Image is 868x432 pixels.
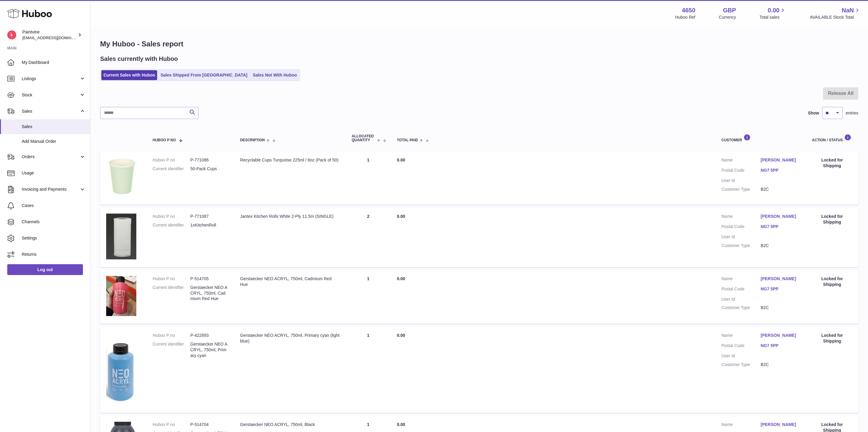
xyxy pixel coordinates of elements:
[761,333,800,338] a: [PERSON_NAME]
[240,214,340,219] div: Jantex Kitchen Rolls White 2-Ply 11.5m (SINGLE)
[721,157,761,164] dt: Name
[153,214,190,219] dt: Huboo P no
[721,234,761,240] dt: User Id
[761,362,800,368] dd: B2C
[190,341,228,358] dd: Gerstaecker NEO ACRYL, 750ml, Primary cyan
[721,422,761,429] dt: Name
[719,14,736,20] div: Currency
[812,276,852,287] div: Locked for Shipping
[240,157,340,163] div: Recyclable Cups Turquoise 225ml / 8oz (Pack of 50)
[761,186,800,192] dd: B2C
[397,138,418,142] span: Total paid
[346,327,391,413] td: 1
[190,285,228,302] dd: Gerstaecker NEO ACRYL, 750ml, Cadmium Red Hue
[106,214,136,259] img: 1683653328.png
[190,157,228,163] dd: P-771086
[721,276,761,283] dt: Name
[158,70,249,80] a: Sales Shipped From [GEOGRAPHIC_DATA]
[761,167,800,173] a: NG7 5PP
[22,139,86,144] span: Add Manual Order
[761,286,800,292] a: NG7 5PP
[346,208,391,267] td: 2
[106,157,136,197] img: 1683653173.png
[761,157,800,163] a: [PERSON_NAME]
[352,134,375,142] span: ALLOCATED Quantity
[721,178,761,183] dt: User Id
[768,6,780,14] span: 0.00
[761,422,800,427] a: [PERSON_NAME]
[808,110,819,116] label: Show
[101,70,157,80] a: Current Sales with Huboo
[190,214,228,219] dd: P-771087
[761,224,800,230] a: NG7 5PP
[759,6,786,20] a: 0.00 Total sales
[397,276,405,281] span: 0.00
[7,30,16,39] img: euan@paintvine.co.uk
[100,39,858,49] h1: My Huboo - Sales report
[240,422,340,427] div: Gerstaecker NEO ACRYL, 750ml, Black
[721,333,761,340] dt: Name
[153,222,190,228] dt: Current identifier
[721,362,761,368] dt: Customer Type
[22,170,86,176] span: Usage
[251,70,299,80] a: Sales Not With Huboo
[812,134,852,142] div: Action / Status
[153,285,190,302] dt: Current identifier
[675,14,695,20] div: Huboo Ref
[397,214,405,219] span: 0.00
[810,6,861,20] a: NaN AVAILABLE Stock Total
[721,167,761,175] dt: Postal Code
[153,276,190,282] dt: Huboo P no
[22,219,86,225] span: Channels
[153,138,176,142] span: Huboo P no
[721,286,761,293] dt: Postal Code
[682,6,695,14] strong: 4650
[761,343,800,349] a: NG7 5PP
[761,214,800,219] a: [PERSON_NAME]
[153,341,190,358] dt: Current identifier
[22,108,79,114] span: Sales
[190,333,228,338] dd: P-422893
[721,353,761,359] dt: User Id
[397,158,405,162] span: 0.00
[761,243,800,249] dd: B2C
[723,6,736,14] strong: GBP
[810,14,861,20] span: AVAILABLE Stock Total
[22,92,79,98] span: Stock
[190,222,228,228] dd: 1xKitchenRoll
[346,270,391,324] td: 1
[22,203,86,208] span: Cases
[812,333,852,344] div: Locked for Shipping
[846,110,858,116] span: entries
[761,276,800,282] a: [PERSON_NAME]
[106,333,136,405] img: 1648550398.png
[100,55,178,63] h2: Sales currently with Huboo
[240,138,265,142] span: Description
[721,134,800,142] div: Customer
[721,296,761,302] dt: User Id
[759,14,786,20] span: Total sales
[22,235,86,241] span: Settings
[812,157,852,169] div: Locked for Shipping
[22,35,89,40] span: [EMAIL_ADDRESS][DOMAIN_NAME]
[190,276,228,282] dd: P-514705
[22,186,79,192] span: Invoicing and Payments
[721,186,761,192] dt: Customer Type
[721,243,761,249] dt: Customer Type
[190,422,228,427] dd: P-514704
[346,151,391,205] td: 1
[842,6,854,14] span: NaN
[22,252,86,257] span: Returns
[22,29,77,41] div: Paintvine
[721,305,761,311] dt: Customer Type
[721,224,761,231] dt: Postal Code
[240,276,340,287] div: Gerstaecker NEO ACRYL, 750ml, Cadmium Red Hue
[153,333,190,338] dt: Huboo P no
[721,214,761,221] dt: Name
[721,343,761,350] dt: Postal Code
[153,157,190,163] dt: Huboo P no
[106,276,136,316] img: 46501706709411.png
[397,333,405,338] span: 0.00
[22,60,86,65] span: My Dashboard
[761,305,800,311] dd: B2C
